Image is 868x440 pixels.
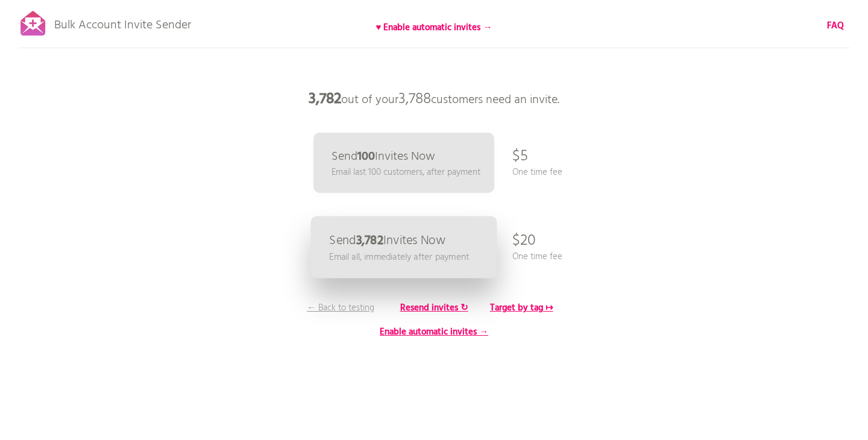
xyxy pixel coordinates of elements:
[332,166,480,179] p: Email last 100 customers, after payment
[356,231,383,251] b: 3,782
[309,87,341,112] b: 3,782
[329,234,445,247] p: Send Invites Now
[398,87,431,112] span: 3,788
[311,216,497,278] a: Send3,782Invites Now Email all, immediately after payment
[329,250,469,264] p: Email all, immediately after payment
[490,301,553,315] b: Target by tag ↦
[827,19,844,33] a: FAQ
[512,250,562,263] p: One time fee
[357,147,375,166] b: 100
[295,301,386,315] p: ← Back to testing
[400,301,468,315] b: Resend invites ↻
[512,139,528,175] p: $5
[332,151,435,163] p: Send Invites Now
[827,19,844,33] b: FAQ
[313,133,494,193] a: Send100Invites Now Email last 100 customers, after payment
[380,325,488,339] b: Enable automatic invites →
[253,81,615,118] p: out of your customers need an invite.
[376,20,492,35] b: ♥ Enable automatic invites →
[512,223,536,259] p: $20
[54,7,191,37] p: Bulk Account Invite Sender
[512,166,562,179] p: One time fee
